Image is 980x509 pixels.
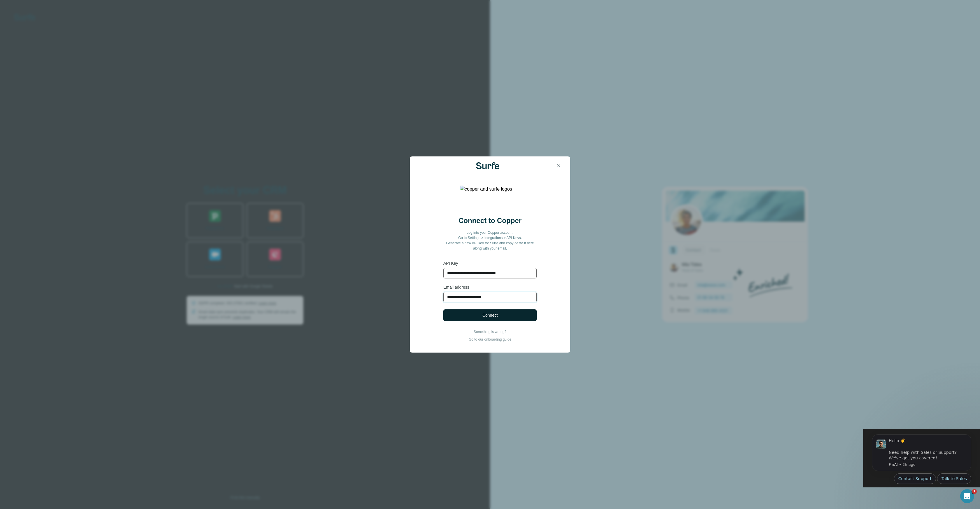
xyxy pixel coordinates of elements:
span: Connect [482,312,498,318]
iframe: Intercom live chat [960,489,974,503]
span: 1 [972,489,977,494]
img: copper and surfe logos [460,186,520,209]
img: Surfe Logo [476,162,499,169]
label: Email address [443,284,537,290]
iframe: Intercom notifications message [863,429,980,487]
p: Something is wrong? [469,329,511,334]
p: Log into your Copper account. Go to Settings > Integrations > API Keys. Generate a new API key fo... [443,230,537,251]
label: API Key [443,260,537,266]
h2: Connect to Copper [459,216,521,225]
p: Go to our onboarding guide [469,337,511,342]
button: Connect [443,309,537,321]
